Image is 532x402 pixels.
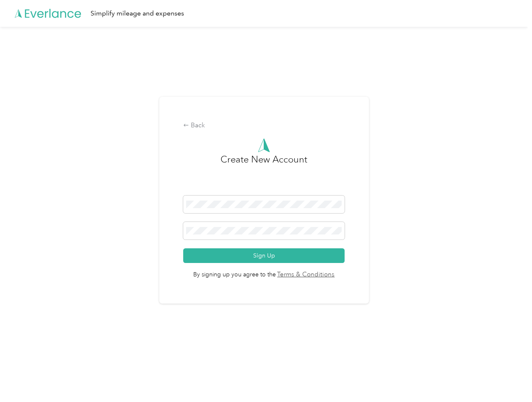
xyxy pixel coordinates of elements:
[183,121,345,131] div: Back
[183,248,345,263] button: Sign Up
[183,263,345,280] span: By signing up you agree to the
[91,8,184,19] div: Simplify mileage and expenses
[221,152,307,196] h3: Create New Account
[276,270,335,280] a: Terms & Conditions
